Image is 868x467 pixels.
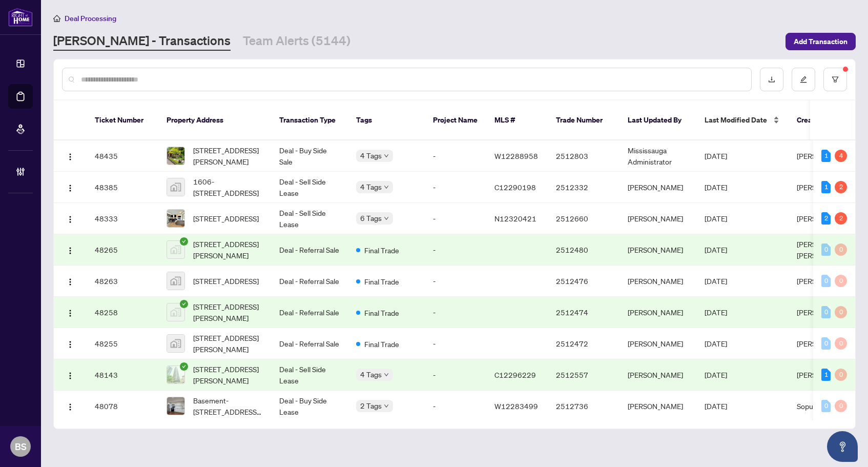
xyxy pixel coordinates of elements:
[425,140,486,172] td: -
[66,278,74,286] img: Logo
[193,363,263,386] span: [STREET_ADDRESS][PERSON_NAME]
[797,239,852,260] span: [PERSON_NAME] [PERSON_NAME]
[548,266,619,297] td: 2512476
[821,212,831,225] div: 2
[425,234,486,266] td: -
[193,395,263,417] span: Basement-[STREET_ADDRESS][PERSON_NAME][PERSON_NAME]
[62,273,78,289] button: Logo
[548,100,619,140] th: Trade Number
[797,339,852,348] span: [PERSON_NAME]
[62,398,78,414] button: Logo
[821,181,831,193] div: 1
[62,304,78,320] button: Logo
[821,306,831,318] div: 0
[425,297,486,328] td: -
[271,391,348,422] td: Deal - Buy Side Lease
[66,340,74,349] img: Logo
[835,181,847,193] div: 2
[271,140,348,172] td: Deal - Buy Side Sale
[360,212,382,224] span: 6 Tags
[66,215,74,224] img: Logo
[243,32,350,51] a: Team Alerts (5144)
[548,172,619,203] td: 2512332
[548,328,619,359] td: 2512472
[167,303,184,321] img: thumbnail-img
[364,245,399,256] span: Final Trade
[494,182,536,192] span: C12290198
[486,100,548,140] th: MLS #
[789,100,850,140] th: Created By
[619,100,696,140] th: Last Updated By
[705,214,727,223] span: [DATE]
[823,68,847,91] button: filter
[705,339,727,348] span: [DATE]
[705,308,727,317] span: [DATE]
[167,210,184,227] img: thumbnail-img
[705,182,727,192] span: [DATE]
[384,216,389,221] span: down
[494,151,538,160] span: W12288958
[786,33,856,50] button: Add Transaction
[364,338,399,350] span: Final Trade
[835,369,847,381] div: 0
[167,241,184,258] img: thumbnail-img
[548,297,619,328] td: 2512474
[87,100,158,140] th: Ticket Number
[619,359,696,391] td: [PERSON_NAME]
[425,266,486,297] td: -
[548,391,619,422] td: 2512736
[66,184,74,192] img: Logo
[821,150,831,162] div: 1
[797,276,852,286] span: [PERSON_NAME]
[425,391,486,422] td: -
[271,266,348,297] td: Deal - Referral Sale
[821,337,831,350] div: 0
[619,203,696,234] td: [PERSON_NAME]
[66,403,74,411] img: Logo
[384,153,389,158] span: down
[619,391,696,422] td: [PERSON_NAME]
[193,332,263,355] span: [STREET_ADDRESS][PERSON_NAME]
[167,272,184,290] img: thumbnail-img
[62,210,78,227] button: Logo
[167,178,184,196] img: thumbnail-img
[548,140,619,172] td: 2512803
[53,15,60,22] span: home
[835,337,847,350] div: 0
[167,397,184,415] img: thumbnail-img
[193,145,263,167] span: [STREET_ADDRESS][PERSON_NAME]
[821,400,831,412] div: 0
[271,100,348,140] th: Transaction Type
[271,203,348,234] td: Deal - Sell Side Lease
[619,297,696,328] td: [PERSON_NAME]
[15,439,27,454] span: BS
[797,151,852,160] span: [PERSON_NAME]
[87,140,158,172] td: 48435
[193,176,263,198] span: 1606-[STREET_ADDRESS]
[835,243,847,256] div: 0
[62,367,78,383] button: Logo
[360,181,382,193] span: 4 Tags
[619,140,696,172] td: Mississauga Administrator
[193,275,259,287] span: [STREET_ADDRESS]
[619,234,696,266] td: [PERSON_NAME]
[53,32,231,51] a: [PERSON_NAME] - Transactions
[821,243,831,256] div: 0
[619,172,696,203] td: [PERSON_NAME]
[193,238,263,261] span: [STREET_ADDRESS][PERSON_NAME]
[832,76,839,83] span: filter
[548,359,619,391] td: 2512557
[180,300,188,308] span: check-circle
[167,335,184,352] img: thumbnail-img
[167,366,184,383] img: thumbnail-img
[87,234,158,266] td: 48265
[548,203,619,234] td: 2512660
[87,266,158,297] td: 48263
[494,401,538,411] span: W12283499
[835,400,847,412] div: 0
[797,214,852,223] span: [PERSON_NAME]
[792,68,815,91] button: edit
[821,275,831,287] div: 0
[705,245,727,254] span: [DATE]
[158,100,271,140] th: Property Address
